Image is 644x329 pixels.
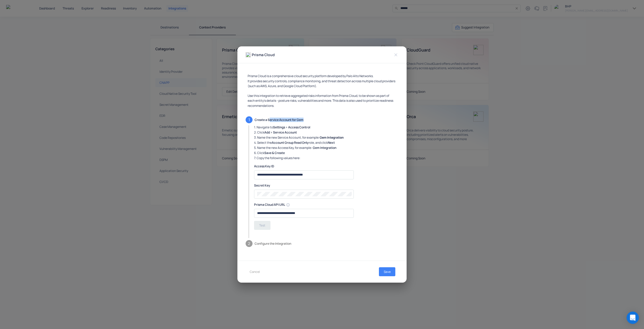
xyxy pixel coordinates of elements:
[248,74,396,108] p: Prisma Cloud is a comprehensive cloud security platform developed by Palo Alto Networks. It provi...
[254,136,396,140] h5: 3. Name the new Service Account, for example:
[264,130,297,135] h5: Add > Service Account
[254,164,396,168] h5: Access Key ID
[627,312,639,324] div: Open Intercom Messenger
[255,241,398,246] p: Configure the Integration
[272,140,309,145] h5: Account Group Read Only
[248,117,250,122] text: 1
[254,203,285,207] h5: Prisma Cloud API URL
[254,146,396,150] h5: 5. Name the new Access Key, for example:
[254,156,396,160] h5: 7. Copy the following values here:
[252,53,275,57] h4: Prisma Cloud
[320,135,344,140] strong: Gem Integration
[248,241,250,246] text: 2
[254,183,396,188] h5: Secret Key
[254,141,396,145] h5: 4. Select the role, and click
[254,125,396,129] h5: 1. Navigate to
[273,125,310,129] h5: Settings > Access Control
[255,118,398,122] p: Create a Service Account for Gem
[313,146,336,150] h5: Gem Integration
[254,130,396,135] h5: 2. Click
[254,151,396,155] h5: 6. Click
[264,151,285,155] h5: Save & Create
[328,140,335,145] h5: Next
[379,267,395,276] button: Save
[246,267,264,276] button: Cancel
